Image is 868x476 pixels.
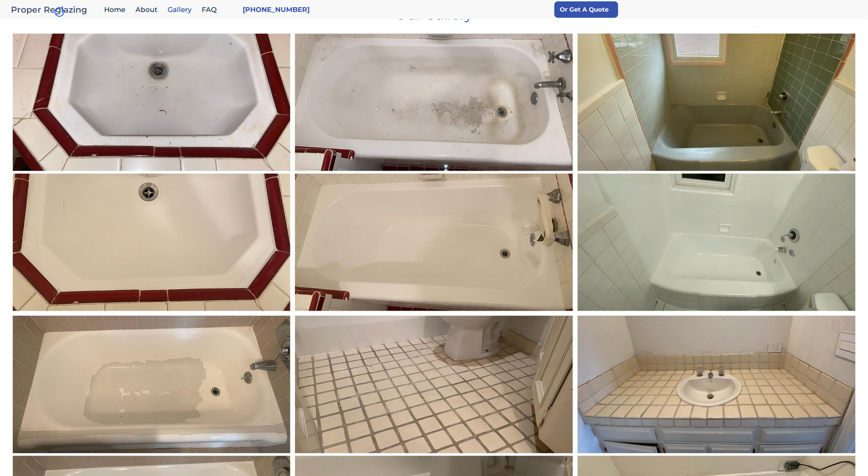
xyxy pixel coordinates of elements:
[293,31,575,314] a: #gallery...
[132,2,164,17] a: About
[575,31,858,314] img: ...
[243,5,310,14] a: [PHONE_NUMBER]
[11,5,101,14] div: Proper Reglazing
[101,2,132,17] a: Home
[10,31,293,314] a: #gallery...
[198,2,224,17] a: FAQ
[10,31,293,314] img: #gallery...
[554,1,618,18] a: Or Get A Quote
[10,2,858,22] h1: Our Gallery
[164,2,198,17] a: Gallery
[293,31,576,314] img: #gallery...
[11,5,101,14] a: home
[575,31,858,314] a: ...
